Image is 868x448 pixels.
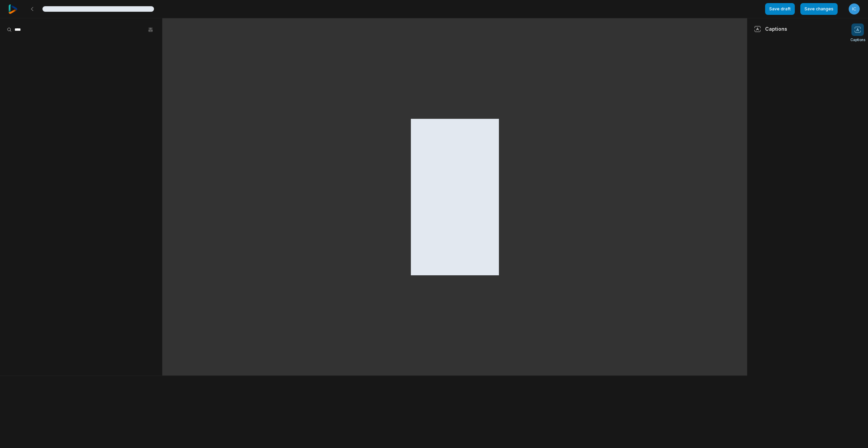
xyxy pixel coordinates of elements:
[765,3,795,15] button: Save draft
[8,4,18,14] img: reap
[850,23,865,42] button: Captions
[42,6,154,12] div: Lorem ipsum dolor sit amet, consectetur adipiscing elit
[800,3,838,15] button: Save changes
[754,25,787,32] div: Captions
[850,37,865,42] span: Captions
